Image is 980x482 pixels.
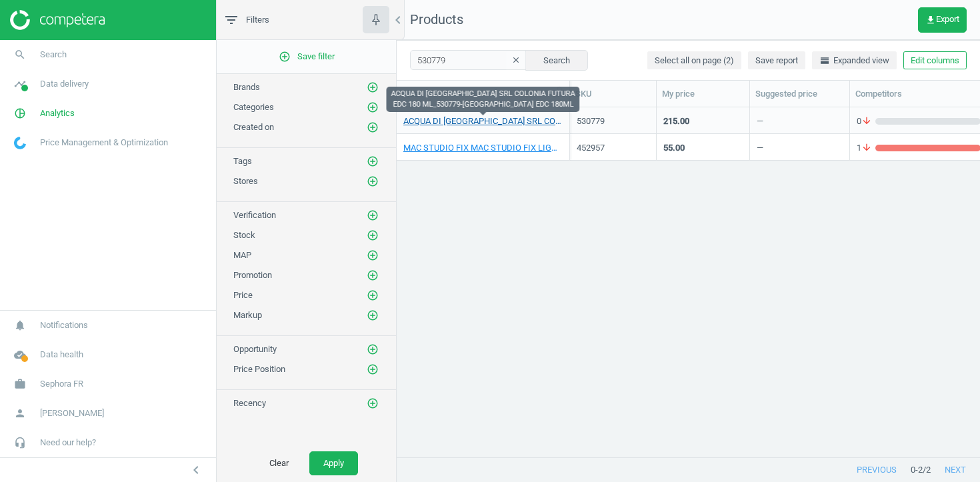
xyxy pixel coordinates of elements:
[861,142,872,154] i: arrow_downward
[7,101,33,126] i: pie_chart_outlined
[7,401,33,426] i: person
[755,55,798,67] span: Save report
[647,51,741,70] button: Select all on page (2)
[40,107,75,119] span: Analytics
[843,458,911,482] button: previous
[755,88,844,100] div: Suggested price
[390,12,406,28] i: chevron_left
[188,462,204,478] i: chevron_left
[366,229,379,242] button: add_circle_outline
[367,309,379,321] i: add_circle_outline
[233,290,253,300] span: Price
[366,81,379,94] button: add_circle_outline
[911,464,923,476] span: 0 - 2
[40,319,88,331] span: Notifications
[367,229,379,241] i: add_circle_outline
[233,156,252,166] span: Tags
[857,115,875,127] span: 0
[179,461,213,479] button: chevron_left
[655,55,734,67] span: Select all on page (2)
[367,81,379,93] i: add_circle_outline
[923,464,931,476] span: / 2
[367,175,379,187] i: add_circle_outline
[40,407,104,419] span: [PERSON_NAME]
[511,55,521,65] i: clear
[366,155,379,168] button: add_circle_outline
[223,12,239,28] i: filter_list
[662,88,744,100] div: My price
[663,115,689,127] div: 215.00
[366,397,379,410] button: add_circle_outline
[7,371,33,397] i: work
[40,437,96,449] span: Need our help?
[525,50,588,70] button: Search
[40,349,83,361] span: Data health
[367,209,379,221] i: add_circle_outline
[279,51,291,63] i: add_circle_outline
[931,458,980,482] button: next
[366,175,379,188] button: add_circle_outline
[367,269,379,281] i: add_circle_outline
[367,101,379,113] i: add_circle_outline
[7,342,33,367] i: cloud_done
[819,55,889,67] span: Expanded view
[14,137,26,149] img: wGWNvw8QSZomAAAAABJRU5ErkJggg==
[233,102,274,112] span: Categories
[233,344,277,354] span: Opportunity
[233,210,276,220] span: Verification
[861,115,872,127] i: arrow_downward
[812,51,897,70] button: horizontal_splitExpanded view
[367,121,379,133] i: add_circle_outline
[233,82,260,92] span: Brands
[367,363,379,375] i: add_circle_outline
[366,343,379,356] button: add_circle_outline
[7,42,33,67] i: search
[366,309,379,322] button: add_circle_outline
[387,87,580,112] div: ACQUA DI [GEOGRAPHIC_DATA] SRL COLONIA FUTURA EDC 180 ML_530779-[GEOGRAPHIC_DATA] EDC 180ML
[925,15,936,25] i: get_app
[217,43,396,70] button: add_circle_outlineSave filter
[255,451,303,475] button: Clear
[279,51,335,63] span: Save filter
[367,249,379,261] i: add_circle_outline
[410,50,527,70] input: SKU/Title search
[366,249,379,262] button: add_circle_outline
[903,51,967,70] button: Edit columns
[233,270,272,280] span: Promotion
[366,209,379,222] button: add_circle_outline
[10,10,105,30] img: ajHJNr6hYgQAAAAASUVORK5CYII=
[857,142,875,154] span: 1
[366,269,379,282] button: add_circle_outline
[233,122,274,132] span: Created on
[748,51,805,70] button: Save report
[40,49,67,61] span: Search
[7,313,33,338] i: notifications
[918,7,967,33] button: get_appExport
[366,101,379,114] button: add_circle_outline
[367,155,379,167] i: add_circle_outline
[366,121,379,134] button: add_circle_outline
[403,142,563,154] a: MAC STUDIO FIX MAC STUDIO FIX LIGHT/MEDIUM_452957-STUDIO FIX MAC STUDIO FIX LIGHT/MEDIUM
[367,397,379,409] i: add_circle_outline
[7,430,33,455] i: headset_mic
[367,343,379,355] i: add_circle_outline
[410,11,463,27] span: Products
[575,88,651,100] div: SKU
[7,71,33,97] i: timeline
[366,363,379,376] button: add_circle_outline
[366,289,379,302] button: add_circle_outline
[577,115,649,127] div: 530779
[40,378,83,390] span: Sephora FR
[403,115,563,127] a: ACQUA DI [GEOGRAPHIC_DATA] SRL COLONIA FUTURA EDC 180 ML_530779-[GEOGRAPHIC_DATA] EDC 180ML
[367,289,379,301] i: add_circle_outline
[925,15,959,25] span: Export
[233,398,266,408] span: Recency
[233,364,285,374] span: Price Position
[40,78,89,90] span: Data delivery
[819,55,830,66] i: horizontal_split
[246,14,269,26] span: Filters
[309,451,358,475] button: Apply
[233,250,251,260] span: MAP
[663,142,685,154] div: 55.00
[757,115,763,132] div: —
